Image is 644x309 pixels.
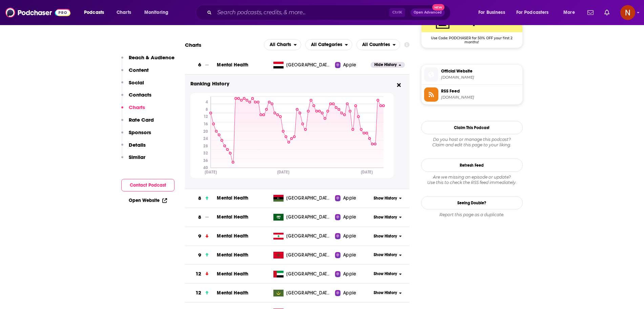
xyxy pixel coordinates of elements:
[271,195,335,202] a: [GEOGRAPHIC_DATA]
[205,100,208,104] tspan: 4
[203,158,208,163] tspan: 36
[343,290,356,296] span: Apple
[343,233,356,240] span: Apple
[198,251,201,259] h3: 9
[270,42,291,47] span: All Charts
[129,104,145,110] p: Charts
[271,233,335,240] a: [GEOGRAPHIC_DATA]
[195,270,201,278] h3: 12
[271,62,335,68] a: [GEOGRAPHIC_DATA]
[389,8,405,17] span: Ctrl K
[121,104,145,117] button: Charts
[374,271,397,277] span: Show History
[620,5,635,20] img: User Profile
[121,179,174,191] button: Contact Podcast
[362,42,390,47] span: All Countries
[335,233,371,240] a: Apple
[441,95,520,100] span: feeds.simplecast.com
[217,271,248,277] a: Mental Health
[414,11,442,14] span: Open Advanced
[356,39,400,50] button: open menu
[421,12,522,44] a: SimpleCast Deal: Use Code: PODCHASER for 50% OFF your first 2 months!
[559,7,583,18] button: open menu
[264,39,301,50] button: open menu
[112,7,135,18] a: Charts
[343,62,356,68] span: Apple
[441,88,520,94] span: RSS Feed
[516,8,549,17] span: For Podcasters
[217,233,248,239] a: Mental Health
[620,5,635,20] span: Logged in as AdelNBM
[512,7,559,18] button: open menu
[264,39,301,50] h2: Platforms
[129,79,144,86] p: Social
[424,67,520,82] a: Official Website[DOMAIN_NAME]
[5,6,70,19] img: Podchaser - Follow, Share and Rate Podcasts
[217,252,248,258] span: Mental Health
[185,284,217,302] a: 12
[374,252,397,258] span: Show History
[185,42,201,48] h2: Charts
[411,8,445,17] button: Open AdvancedNew
[335,271,371,277] a: Apple
[286,195,330,202] span: Libya
[286,290,330,296] span: Mauritania
[421,159,523,172] button: Refresh Feed
[620,5,635,20] button: Show profile menu
[421,137,523,142] span: Do you host or manage this podcast?
[374,62,397,68] span: Hide History
[371,271,404,277] button: Show History
[203,151,208,156] tspan: 32
[117,8,131,17] span: Charts
[335,62,371,68] a: Apple
[421,137,523,148] div: Claim and edit this page to your liking.
[217,195,248,201] span: Mental Health
[286,252,330,259] span: Morocco
[371,195,404,201] button: Show History
[217,290,248,296] span: Mental Health
[441,75,520,80] span: lkhyr-fyk.simplecast.com
[203,165,208,170] tspan: 40
[129,198,167,203] a: Open Website
[424,87,520,102] a: RSS Feed[DOMAIN_NAME]
[185,56,217,74] a: 6
[198,194,201,202] h3: 8
[203,122,208,126] tspan: 16
[121,142,146,154] button: Details
[84,8,104,17] span: Podcasts
[217,214,248,220] a: Mental Health
[121,67,149,79] button: Content
[214,7,389,18] input: Search podcasts, credits, & more...
[286,214,330,221] span: Saudi Arabia
[129,67,149,73] p: Content
[563,8,575,17] span: More
[129,54,174,61] p: Reach & Audience
[271,290,335,296] a: [GEOGRAPHIC_DATA]
[185,246,217,265] a: 9
[421,174,523,185] div: Are we missing an episode or update? Use this to check the RSS feed immediately.
[277,169,289,174] tspan: [DATE]
[335,290,371,296] a: Apple
[185,227,217,246] a: 9
[217,62,248,68] a: Mental Health
[121,154,145,166] button: Similar
[374,233,397,239] span: Show History
[203,136,208,141] tspan: 24
[335,195,371,202] a: Apple
[202,5,457,20] div: Search podcasts, credits, & more...
[286,233,330,240] span: Lebanon
[129,129,151,136] p: Sponsors
[198,61,201,69] h3: 6
[421,196,523,209] a: Seeing Double?
[203,114,208,119] tspan: 12
[305,39,352,50] h2: Categories
[79,7,113,18] button: open menu
[421,212,523,218] div: Report this page as a duplicate.
[374,195,397,201] span: Show History
[121,129,151,142] button: Sponsors
[185,208,217,227] a: 8
[271,214,335,221] a: [GEOGRAPHIC_DATA]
